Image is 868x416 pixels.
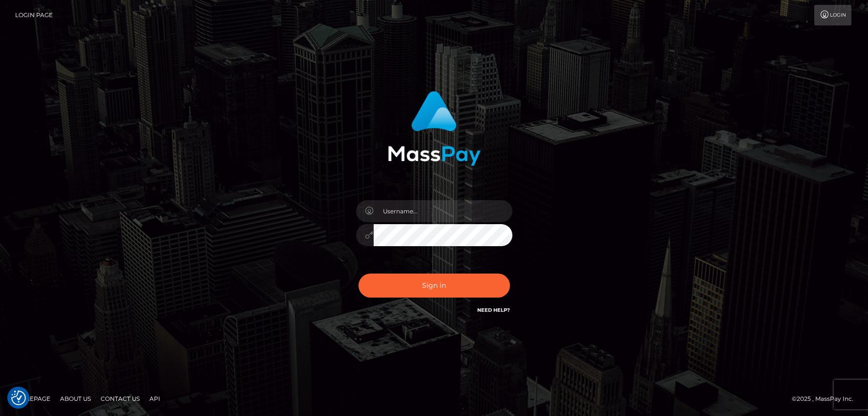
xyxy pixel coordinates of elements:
a: Login [814,5,851,25]
a: Contact Us [97,391,144,406]
img: Revisit consent button [11,391,26,405]
button: Consent Preferences [11,391,26,405]
a: Need Help? [477,307,510,313]
button: Sign in [359,274,510,298]
div: © 2025 , MassPay Inc. [792,393,861,404]
a: Homepage [11,391,54,406]
a: About Us [56,391,95,406]
a: Login Page [15,5,53,25]
input: Username... [374,200,512,222]
a: API [146,391,164,406]
img: MassPay Login [388,91,481,166]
